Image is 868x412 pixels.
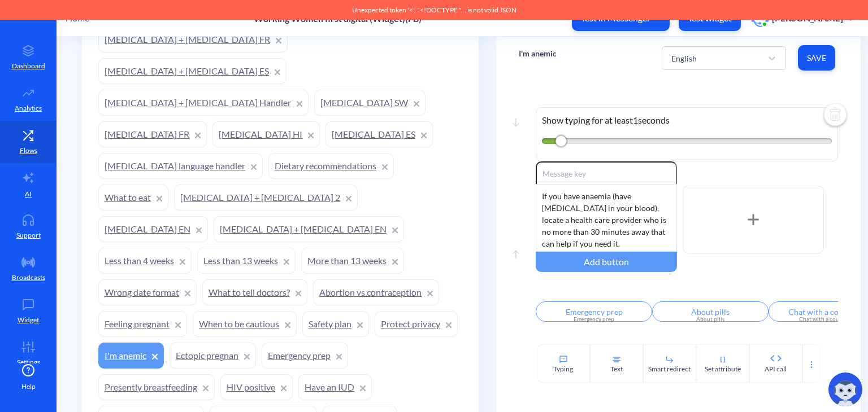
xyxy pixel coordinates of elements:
div: About pills [659,315,762,323]
span: Help [21,382,36,392]
p: Flows [20,146,37,156]
p: AI [25,189,32,199]
a: [MEDICAL_DATA] EN [98,216,208,242]
div: If you have anaemia (have [MEDICAL_DATA] in your blood), locate a health care provider who is no ... [536,184,677,252]
a: Emergency prep [262,343,348,369]
p: Dashboard [12,61,45,71]
img: delete [822,102,849,129]
a: [MEDICAL_DATA] HI [212,121,320,147]
span: Save [807,52,826,64]
a: Less than 13 weeks [197,248,296,274]
input: Reply title [652,301,769,322]
a: HIV positive [220,374,293,400]
a: Wrong date format [98,279,197,305]
span: Unexpected token '<', "<!DOCTYPE "... is not valid JSON [352,6,517,14]
input: Message key [536,161,677,184]
a: [MEDICAL_DATA] + [MEDICAL_DATA] Handler [98,90,309,116]
a: Presently breastfeeding [98,374,215,400]
input: Reply title [536,301,652,322]
a: More than 13 weeks [301,248,404,274]
a: Protect privacy [375,311,458,337]
a: Ectopic pregnan [170,343,256,369]
div: Add button [536,252,677,272]
div: Emergency prep [542,315,645,323]
a: Dietary recommendations [268,153,394,179]
a: When to be cautious [193,311,297,337]
a: Safety plan [302,311,369,337]
a: Less than 4 weeks [98,248,192,274]
a: [MEDICAL_DATA] ES [325,121,433,147]
a: Have an IUD [298,374,372,400]
a: [MEDICAL_DATA] SW [314,90,426,116]
div: Set attribute [705,364,741,374]
a: Abortion vs contraception [313,279,439,305]
div: Typing [553,364,573,374]
p: Settings [17,357,40,367]
p: Support [16,230,41,240]
p: Broadcasts [12,273,45,283]
div: Text [610,364,623,374]
a: [MEDICAL_DATA] + [MEDICAL_DATA] 2 [174,185,358,211]
a: [MEDICAL_DATA] + [MEDICAL_DATA] EN [214,216,404,242]
a: [MEDICAL_DATA] + [MEDICAL_DATA] ES [98,58,287,84]
a: What to tell doctors? [202,279,307,305]
button: Save [798,45,835,71]
div: API call [765,364,787,374]
p: I'm anemic [519,48,557,59]
img: copilot-icon.svg [828,372,862,406]
a: [MEDICAL_DATA] FR [98,121,207,147]
p: Widget [18,315,39,325]
div: Smart redirect [648,364,691,374]
a: Feeling pregnant [98,311,187,337]
a: [MEDICAL_DATA] language handler [98,153,263,179]
p: Analytics [15,103,42,113]
div: English [671,52,697,64]
a: What to eat [98,185,168,211]
p: Show typing for at least 1 seconds [542,113,832,127]
a: [MEDICAL_DATA] + [MEDICAL_DATA] FR [98,27,288,52]
a: I'm anemic [98,343,164,369]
